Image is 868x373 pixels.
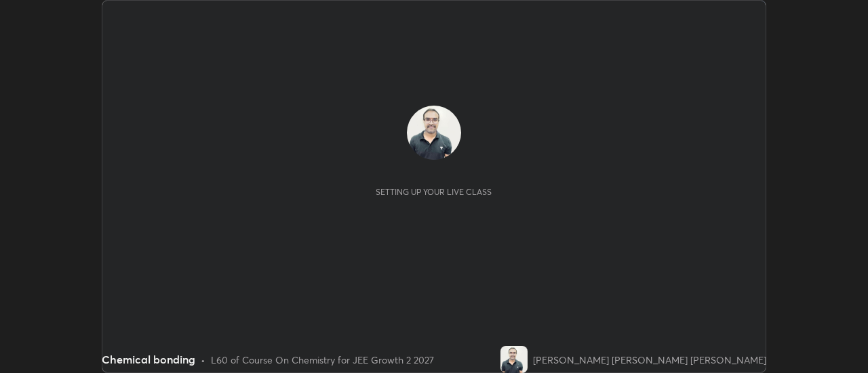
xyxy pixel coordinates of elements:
[376,187,492,197] div: Setting up your live class
[500,346,528,373] img: 4bbfa367eb24426db107112020ad3027.jpg
[201,353,205,367] div: •
[211,353,434,367] div: L60 of Course On Chemistry for JEE Growth 2 2027
[102,351,195,368] div: Chemical bonding
[407,106,461,160] img: 4bbfa367eb24426db107112020ad3027.jpg
[533,353,766,367] div: [PERSON_NAME] [PERSON_NAME] [PERSON_NAME]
